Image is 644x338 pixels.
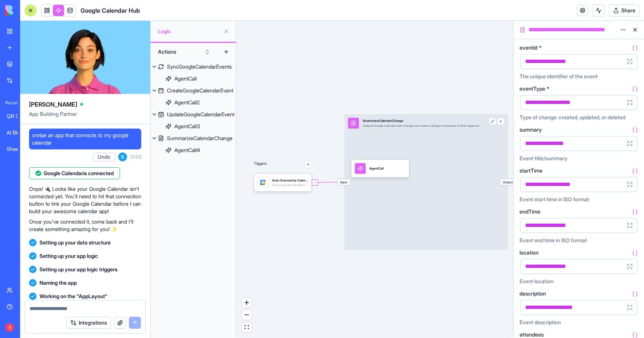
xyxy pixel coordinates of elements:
div: UpdateGoogleCalendarEvent [167,111,234,118]
div: AI Blog Generator [7,129,28,136]
div: Event title/summary [520,155,638,162]
div: SummarizeCalendarChange [363,119,479,123]
span: [PERSON_NAME] [29,100,77,109]
p: Once you've connected it, come back and I'll create something amazing for you! ✨ [29,218,141,233]
a: AgentCall3 [151,120,236,132]
a: UpdateGoogleCalendarEvent [151,108,236,120]
button: Undo [93,152,115,161]
span: S [118,152,127,161]
span: Setting up your data structure [40,239,111,246]
div: Analyzes Google Calendar event changes and creates intelligent summaries of what happened [363,124,479,128]
div: This is a google calendar trigger set [272,183,308,187]
span: startTime [520,168,543,173]
div: Event start time in ISO format [520,196,638,203]
span: summary [520,127,542,132]
h1: Google Calendar Hub [80,6,140,15]
div: The unique identifier of the event [520,73,638,80]
g: Edge from 68948f6c8c15c3fb44fd835e to 68948f668c15c3fb44fd8287 [313,182,344,182]
div: SyncGoogleCalendarEvents [167,63,232,70]
span: Google Calendar is connected [44,170,114,177]
span: endTime [520,209,540,214]
div: CreateGoogleCalendarEvent [167,87,233,94]
button: zoom in [242,298,252,308]
span: description [520,291,546,296]
a: QR Code [2,109,32,124]
a: Sheet Summarizer [2,142,32,157]
a: AgentCall2 [151,97,236,108]
span: eventType [520,86,545,91]
span: App Building Partner [29,110,141,124]
button: Actions [154,46,214,58]
a: SyncGoogleCalendarEvents [151,61,236,73]
span: Naming the app [40,279,77,287]
div: Sheet Summarizer [7,145,28,153]
div: QR Code [7,113,28,120]
a: AgentCall [151,73,236,85]
div: AgentCall [369,166,383,171]
a: CreateGoogleCalendarEvent [151,85,236,97]
div: AgentCall [174,75,197,82]
span: location [520,250,539,255]
span: Recent [2,100,18,106]
span: Setting up your app logic triggers [40,266,117,273]
span: Working on the "AppLayout" [40,293,108,300]
div: Event location [520,278,638,285]
a: SummarizeCalendarChange [151,132,236,144]
div: Event description [520,319,638,326]
span: Input [337,179,350,185]
span: S [5,323,14,332]
button: Share [609,4,640,16]
a: AgentCall4 [151,144,236,156]
div: Event end time in ISO format [520,237,638,244]
div: InputSummarizeCalendarChangeAnalyzes Google Calendar event changes and creates intelligent summar... [344,114,508,250]
span: eventId [520,45,537,50]
div: SummarizeCalendarChange [167,135,233,142]
span: Logic [158,28,220,35]
button: Integrations [66,317,111,329]
div: Type of change: created, updated, or deleted [520,114,638,121]
div: AgentCall3 [174,123,200,130]
img: logo [5,5,51,16]
span: Setting up your app logic [40,252,98,260]
button: zoom out [242,310,252,320]
div: Triggers [254,146,312,192]
div: AgentCall4 [174,146,200,154]
div: AgentCall2 [174,99,200,106]
div: AgentCall [351,159,409,178]
button: Google Calendaris connected [29,167,120,179]
p: Oops! 🔌 Looks like your Google Calendar isn't connected yet. You'll need to hit that connection b... [29,185,141,215]
div: Auto-Summarize Calendar ChangesTriggerThis is a google calendar trigger set [254,173,312,192]
a: AI Blog Generator [2,125,32,140]
span: Output [500,179,515,185]
div: Auto-Summarize Calendar ChangesTrigger [272,178,308,183]
span: 12:03 [130,154,141,160]
button: fit view [242,322,252,332]
p: Triggers [254,161,267,199]
span: attendees [520,332,544,337]
span: cretae an app that connects to my google calendar [32,132,138,146]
